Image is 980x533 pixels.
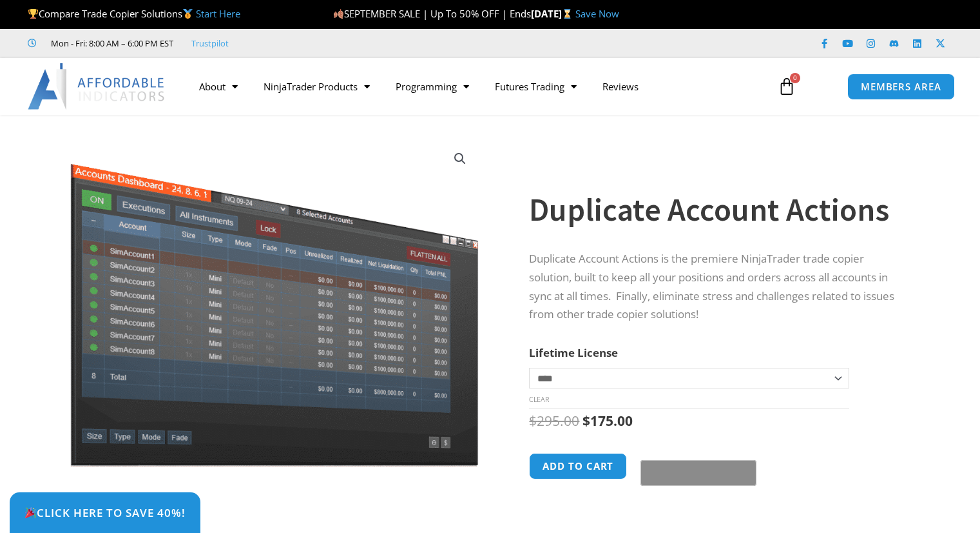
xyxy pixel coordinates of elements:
[28,7,240,20] span: Compare Trade Copier Solutions
[861,82,941,92] span: MEMBERS AREA
[758,68,815,105] a: 0
[186,72,251,101] a: About
[383,72,482,101] a: Programming
[638,451,754,456] iframe: Secure express checkout frame
[334,9,343,19] img: 🍂
[25,507,36,518] img: 🎉
[529,412,537,430] span: $
[333,7,531,20] span: SEPTEMBER SALE | Up To 50% OFF | Ends
[582,412,633,430] bdi: 175.00
[67,137,481,467] img: Screenshot 2024-08-26 15414455555
[482,72,590,101] a: Futures Trading
[28,63,166,110] img: LogoAI | Affordable Indicators – NinjaTrader
[529,345,618,360] label: Lifetime License
[28,9,38,19] img: 🏆
[847,74,955,100] a: MEMBERS AREA
[251,72,383,101] a: NinjaTrader Products
[790,73,800,83] span: 0
[529,412,579,430] bdi: 295.00
[529,453,627,479] button: Add to cart
[48,35,173,51] span: Mon - Fri: 8:00 AM – 6:00 PM EST
[529,395,549,404] a: Clear options
[590,72,651,101] a: Reviews
[562,9,572,19] img: ⌛
[575,7,619,20] a: Save Now
[529,187,905,232] h1: Duplicate Account Actions
[183,9,193,19] img: 🥇
[640,460,756,486] button: Buy with GPay
[448,147,472,170] a: View full-screen image gallery
[191,35,229,51] a: Trustpilot
[529,250,905,325] p: Duplicate Account Actions is the premiere NinjaTrader trade copier solution, built to keep all yo...
[10,492,200,533] a: 🎉Click Here to save 40%!
[24,507,186,518] span: Click Here to save 40%!
[186,72,765,101] nav: Menu
[531,7,575,20] strong: [DATE]
[582,412,590,430] span: $
[196,7,240,20] a: Start Here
